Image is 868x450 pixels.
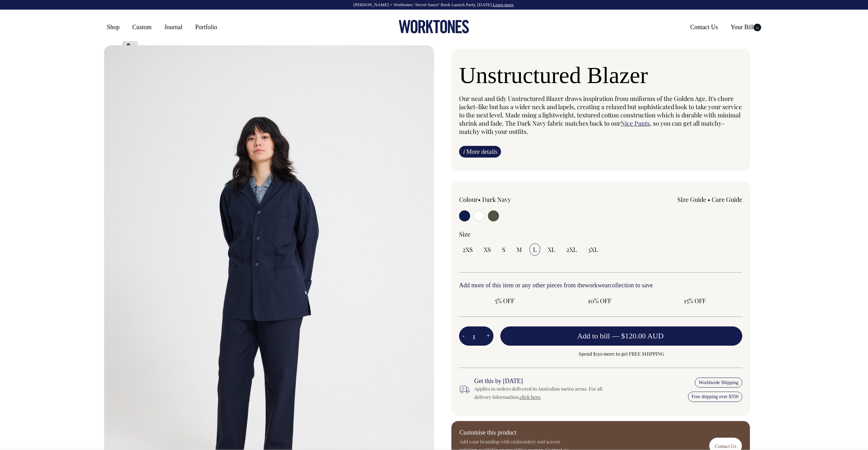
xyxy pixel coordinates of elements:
[544,243,559,256] input: XL
[566,245,577,254] span: 2XL
[162,21,185,33] a: Journal
[653,297,737,305] span: 15% OFF
[122,41,138,65] img: off-white
[585,243,602,256] input: 3XL
[7,2,861,7] div: [PERSON_NAME] × Worktones ‘Secret Sauce’ Book Launch Party, [DATE]. .
[513,243,525,256] input: M
[563,243,580,256] input: 2XL
[459,243,476,256] input: 2XS
[548,245,555,254] span: XL
[459,329,468,343] button: -
[649,295,740,307] input: 15% OFF
[554,295,645,307] input: 10% OFF
[516,245,522,254] span: M
[480,243,494,256] input: XS
[474,385,614,401] div: Applies to orders delivered in Australian metro areas. For all delivery information, .
[463,297,547,305] span: 5% OFF
[754,24,761,31] span: 0
[130,21,154,33] a: Custom
[728,21,764,33] a: Your Bill0
[192,21,220,33] a: Portfolio
[459,295,550,307] input: 5% OFF
[502,245,505,254] span: S
[104,21,122,33] a: Shop
[463,245,473,254] span: 2XS
[530,243,540,256] input: L
[688,21,721,33] a: Contact Us
[533,245,537,254] span: L
[520,394,541,400] a: click here
[483,329,493,343] button: +
[499,243,509,256] input: S
[493,2,513,7] a: Learn more
[484,245,491,254] span: XS
[558,297,642,305] span: 10% OFF
[588,245,598,254] span: 3XL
